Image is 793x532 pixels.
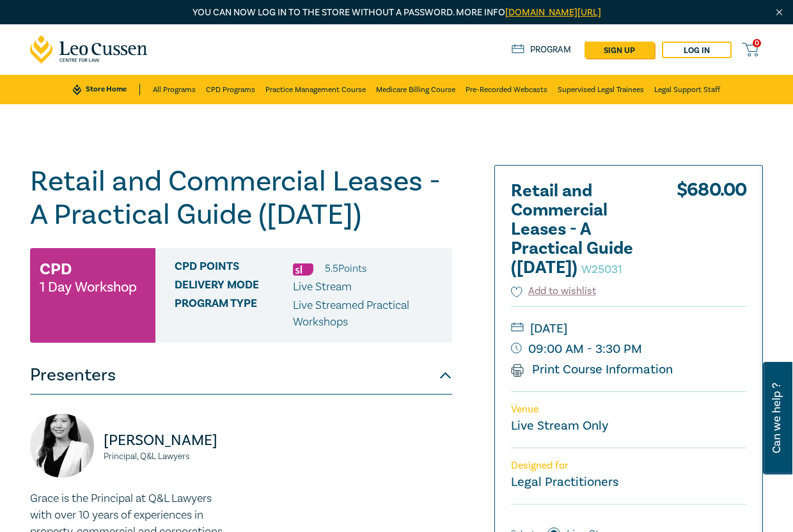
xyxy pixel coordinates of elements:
a: Supervised Legal Trainees [558,75,644,104]
span: 0 [753,39,761,47]
img: Substantive Law [293,263,313,276]
a: All Programs [153,75,196,104]
a: [DOMAIN_NAME][URL] [505,6,601,19]
span: CPD Points [175,260,293,277]
img: https://s3.ap-southeast-2.amazonaws.com/leo-cussen-store-production-content/Contacts/Grace%20Xiao... [30,414,94,478]
a: Store Home [73,84,140,95]
small: 09:00 AM - 3:30 PM [511,339,746,359]
p: [PERSON_NAME] [104,430,233,451]
div: $ 680.00 [677,182,746,284]
p: Designed for [511,460,746,472]
a: Log in [662,42,732,58]
h1: Retail and Commercial Leases - A Practical Guide ([DATE]) [30,165,452,231]
a: Pre-Recorded Webcasts [466,75,547,104]
h2: Retail and Commercial Leases - A Practical Guide ([DATE]) [511,182,652,278]
p: Venue [511,403,746,416]
small: [DATE] [511,318,746,339]
small: Principal, Q&L Lawyers [104,452,233,461]
p: Live Streamed Practical Workshops [293,297,443,331]
img: Close [774,7,785,18]
h3: CPD [40,258,72,281]
a: sign up [585,42,654,58]
button: Add to wishlist [511,284,596,299]
span: Program type [175,297,293,331]
span: Delivery Mode [175,279,293,295]
a: Practice Management Course [265,75,366,104]
button: Presenters [30,356,452,395]
a: CPD Programs [206,75,255,104]
small: W25031 [581,262,622,277]
small: Legal Practitioners [511,474,618,490]
a: Print Course Information [511,361,673,378]
li: 5.5 Point s [325,260,366,277]
a: Program [512,44,571,56]
a: Medicare Billing Course [376,75,455,104]
small: 1 Day Workshop [40,281,137,293]
p: You can now log in to the store without a password. More info [30,6,763,20]
span: Live Stream [293,279,352,294]
a: Live Stream Only [511,418,608,434]
a: Legal Support Staff [654,75,720,104]
span: Can we help ? [771,370,783,467]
